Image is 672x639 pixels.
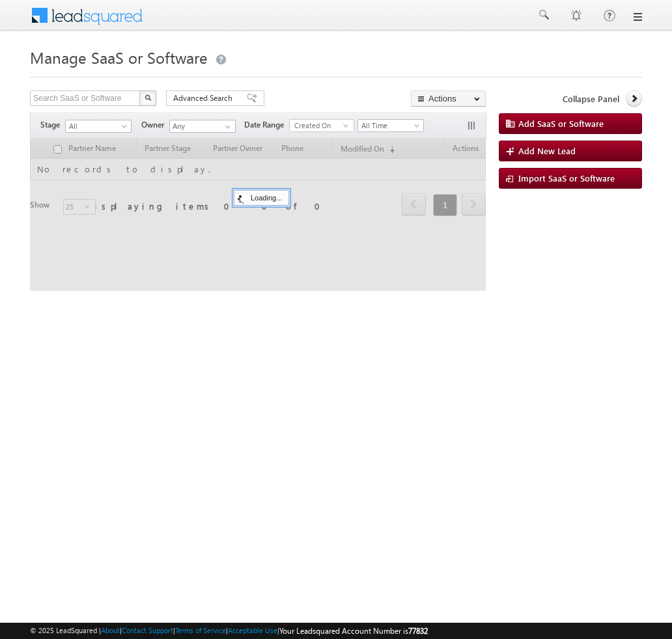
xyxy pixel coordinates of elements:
[279,626,428,636] span: Your Leadsquared Account Number is
[101,626,120,634] a: About
[122,626,173,634] a: Contact Support
[141,119,169,131] span: Owner
[343,122,354,128] span: select
[173,92,236,104] span: Advanced Search
[358,120,420,131] span: All Time
[518,172,615,184] span: Import SaaS or Software
[169,120,236,133] input: Type to Search
[518,118,604,129] span: Add SaaS or Software
[357,119,424,132] a: All Time
[30,47,208,68] span: Manage SaaS or Software
[40,119,65,131] span: Stage
[30,625,428,637] span: © 2025 LeadSquared | | | | |
[290,120,343,131] span: Created On
[518,145,576,156] span: Add New Lead
[218,120,234,133] a: Show All Items
[563,93,619,105] span: Collapse Panel
[411,90,486,107] button: Actions
[65,120,132,133] a: All
[228,626,277,634] a: Acceptable Use
[175,626,226,634] a: Terms of Service
[244,119,289,131] span: Date Range
[234,190,289,206] div: Loading...
[66,120,128,132] span: All
[145,94,151,101] img: Search
[408,626,428,636] span: 77832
